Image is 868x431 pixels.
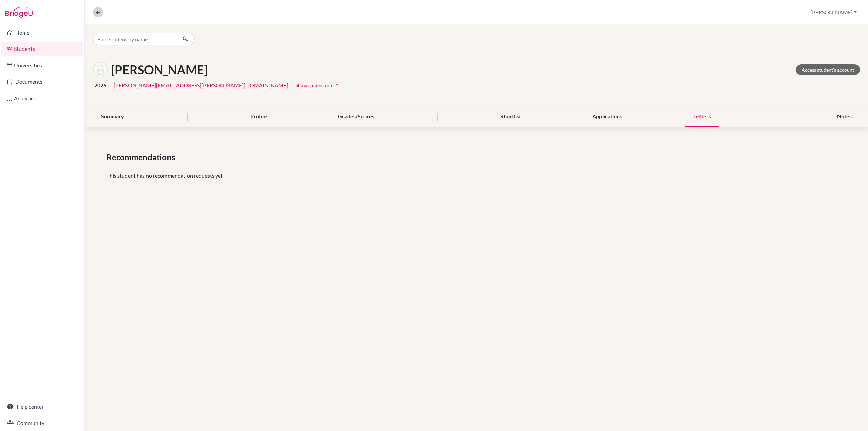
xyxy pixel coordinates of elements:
[1,92,83,105] a: Analytics
[242,107,275,127] div: Profile
[114,81,288,90] a: [PERSON_NAME][EMAIL_ADDRESS][PERSON_NAME][DOMAIN_NAME]
[807,6,860,19] button: [PERSON_NAME]
[492,107,529,127] div: Shortlist
[5,7,33,18] img: Bridge-U
[93,62,108,77] img: Gabriel KILIAN's avatar
[93,33,177,45] input: Find student by name...
[1,59,83,72] a: Universities
[1,26,83,39] a: Home
[296,82,334,88] span: Show student info
[106,172,846,180] p: This student has no recommendation requests yet
[109,81,111,90] span: |
[829,107,860,127] div: Notes
[796,64,860,75] a: Access student's account
[1,75,83,89] a: Documents
[1,416,83,430] a: Community
[584,107,630,127] div: Applications
[295,80,341,91] button: Show student infoarrow_drop_down
[334,82,340,89] i: arrow_drop_down
[1,42,83,56] a: Students
[93,107,132,127] div: Summary
[106,151,178,163] span: Recommendations
[330,107,382,127] div: Grades/Scores
[111,62,208,77] h1: [PERSON_NAME]
[94,81,106,90] span: 2026
[1,400,83,413] a: Help center
[291,81,293,90] span: |
[685,107,719,127] div: Letters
